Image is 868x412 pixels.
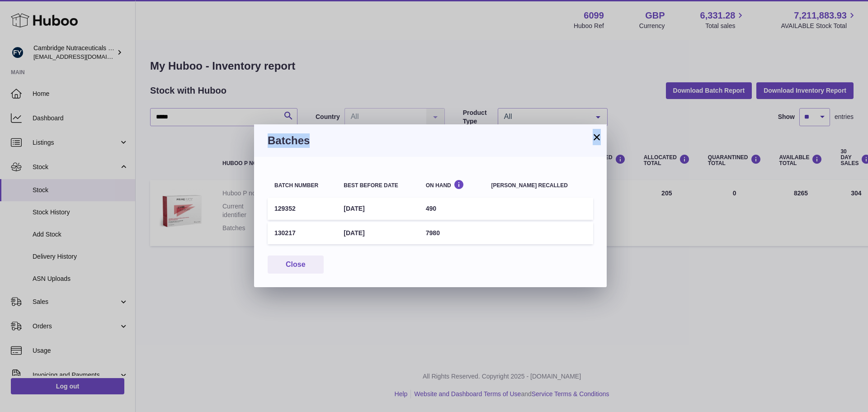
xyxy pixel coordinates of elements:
[591,132,602,142] button: ×
[268,198,337,220] td: 129352
[268,256,324,274] button: Close
[426,180,478,188] div: On Hand
[268,222,337,244] td: 130217
[419,198,485,220] td: 490
[337,198,419,220] td: [DATE]
[419,222,485,244] td: 7980
[268,133,593,148] h3: Batches
[274,183,330,189] div: Batch number
[344,183,412,189] div: Best before date
[491,183,586,189] div: [PERSON_NAME] recalled
[337,222,419,244] td: [DATE]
